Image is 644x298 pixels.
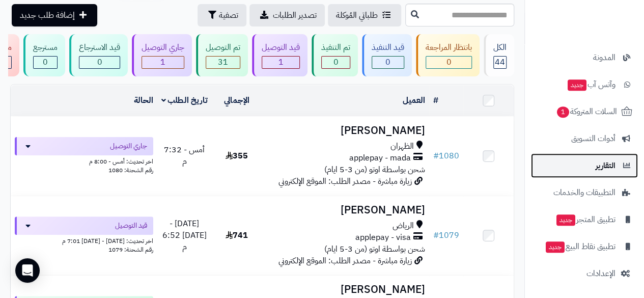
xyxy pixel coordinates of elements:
span: شحن بواسطة اوتو (من 3-5 ايام) [324,164,425,176]
span: 1 [160,56,165,68]
div: 0 [79,57,120,68]
span: تطبيق المتجر [555,212,615,227]
div: Open Intercom Messenger [15,258,40,283]
a: الحالة [134,94,153,106]
span: applepay - mada [349,152,411,164]
a: قيد الاسترجاع 0 [67,34,130,76]
div: اخر تحديث: أمس - 8:00 م [15,155,153,166]
span: الإعدادات [586,266,615,281]
a: تم التنفيذ 0 [310,34,360,76]
a: بانتظار المراجعة 0 [414,34,482,76]
a: تطبيق المتجرجديد [531,207,638,232]
span: التقارير [596,158,615,173]
a: السلات المتروكة1 [531,99,638,124]
span: شحن بواسطة اوتو (من 3-5 ايام) [324,243,425,255]
div: قيد الاسترجاع [79,42,120,53]
span: المدونة [593,50,615,65]
a: جاري التوصيل 1 [130,34,194,76]
span: 1 [557,106,569,118]
a: تاريخ الطلب [161,94,208,106]
a: إضافة طلب جديد [12,4,97,26]
span: وآتس آب [567,77,615,92]
span: رقم الشحنة: 1080 [108,166,153,175]
span: زيارة مباشرة - مصدر الطلب: الموقع الإلكتروني [278,255,412,267]
span: أدوات التسويق [571,131,615,146]
a: تم التوصيل 31 [194,34,250,76]
span: رقم الشحنة: 1079 [108,245,153,254]
span: 355 [226,150,248,162]
div: 1 [262,57,299,68]
span: applepay - visa [355,232,411,243]
button: تصفية [198,4,246,26]
a: الإعدادات [531,261,638,286]
div: 0 [322,57,350,68]
a: الكل44 [482,34,516,76]
div: جاري التوصيل [142,42,184,53]
h3: [PERSON_NAME] [266,284,425,295]
a: طلباتي المُوكلة [328,4,401,26]
span: الرياض [393,220,414,232]
span: جاري التوصيل [110,141,147,151]
span: طلباتي المُوكلة [336,9,378,21]
h3: [PERSON_NAME] [266,125,425,137]
div: 0 [426,57,471,68]
a: التطبيقات والخدمات [531,180,638,205]
a: المدونة [531,45,638,70]
span: 0 [446,56,452,68]
div: قيد التوصيل [262,42,300,53]
div: 1 [142,57,184,68]
div: مسترجع [33,42,58,53]
span: [DATE] - [DATE] 6:52 م [162,218,207,253]
a: # [433,94,438,106]
span: # [433,229,439,241]
div: الكل [493,42,507,53]
span: الظهران [390,141,414,152]
a: أدوات التسويق [531,126,638,151]
a: قيد التنفيذ 0 [360,34,414,76]
span: زيارة مباشرة - مصدر الطلب: الموقع الإلكتروني [278,175,412,187]
a: العميل [403,94,425,106]
span: 0 [333,56,339,68]
span: جديد [568,79,586,91]
h3: [PERSON_NAME] [266,204,425,216]
span: 0 [385,56,390,68]
div: 0 [34,57,57,68]
span: 31 [218,56,228,68]
div: قيد التنفيذ [372,42,404,53]
span: 741 [226,229,248,241]
span: 1 [278,56,284,68]
a: الإجمالي [224,94,249,106]
span: التطبيقات والخدمات [553,185,615,200]
span: جديد [556,214,575,226]
div: 0 [372,57,404,68]
a: مسترجع 0 [21,34,67,76]
a: وآتس آبجديد [531,72,638,97]
div: بانتظار المراجعة [426,42,472,53]
a: تصدير الطلبات [249,4,325,26]
span: إضافة طلب جديد [20,9,75,21]
span: # [433,150,439,162]
span: 0 [97,56,102,68]
span: قيد التوصيل [115,221,147,231]
span: أمس - 7:32 م [164,144,205,168]
a: التقارير [531,153,638,178]
a: قيد التوصيل 1 [250,34,310,76]
div: اخر تحديث: [DATE] - [DATE] 7:01 م [15,235,153,246]
span: تصفية [219,9,238,21]
span: تطبيق نقاط البيع [545,239,615,254]
div: 31 [206,57,240,68]
span: السلات المتروكة [556,104,617,119]
a: تطبيق نقاط البيعجديد [531,234,638,259]
div: تم التوصيل [206,42,240,53]
a: #1079 [433,229,459,241]
div: تم التنفيذ [321,42,350,53]
a: #1080 [433,150,459,162]
span: 0 [43,56,48,68]
span: 44 [495,56,505,68]
span: جديد [546,241,565,253]
span: تصدير الطلبات [273,9,317,21]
